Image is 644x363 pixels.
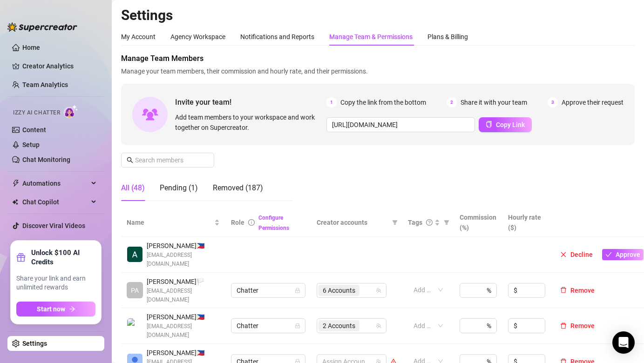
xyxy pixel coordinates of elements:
[319,320,359,331] span: 2 Accounts
[147,322,220,340] span: [EMAIL_ADDRESS][DOMAIN_NAME]
[22,222,85,229] a: Discover Viral Videos
[127,318,142,334] img: Aiza Bayas
[22,340,47,347] a: Settings
[392,220,398,225] span: filter
[319,285,359,296] span: 6 Accounts
[7,22,77,32] img: logo-BBDzfeDw.svg
[175,112,323,133] span: Add team members to your workspace and work together on Supercreator.
[329,32,413,42] div: Manage Team & Permissions
[376,323,381,329] span: team
[616,251,640,258] span: Approve
[231,219,244,226] span: Role
[22,126,46,134] a: Content
[31,248,95,267] strong: Unlock $100 AI Credits
[22,156,70,163] a: Chat Monitoring
[237,319,300,333] span: Chatter
[317,217,388,228] span: Creator accounts
[248,219,255,226] span: info-circle
[376,288,381,293] span: team
[560,251,567,258] span: close
[147,287,220,304] span: [EMAIL_ADDRESS][DOMAIN_NAME]
[131,285,139,296] span: PA
[22,195,88,209] span: Chat Copilot
[447,97,457,108] span: 2
[454,208,502,237] th: Commission (%)
[127,157,133,163] span: search
[556,249,597,260] button: Decline
[323,321,355,331] span: 2 Accounts
[121,208,225,237] th: Name
[602,249,644,260] button: Approve
[147,276,220,287] span: [PERSON_NAME] 🏳️
[560,323,567,329] span: delete
[12,199,18,205] img: Chat Copilot
[37,305,65,313] span: Start now
[16,302,95,316] button: Start nowarrow-right
[461,97,527,108] span: Share it with your team
[16,253,26,262] span: gift
[295,288,300,293] span: lock
[390,215,400,229] span: filter
[127,247,142,262] img: Aviyah Agustin
[556,285,598,296] button: Remove
[16,274,95,292] span: Share your link and earn unlimited rewards
[147,251,220,269] span: [EMAIL_ADDRESS][DOMAIN_NAME]
[605,251,612,258] span: check
[442,215,451,229] span: filter
[175,96,326,108] span: Invite your team!
[147,312,220,322] span: [PERSON_NAME] 🇵🇭
[548,97,558,108] span: 3
[570,251,593,258] span: Decline
[408,217,422,228] span: Tags
[326,97,337,108] span: 1
[64,105,78,118] img: AI Chatter
[570,287,595,294] span: Remove
[135,155,201,165] input: Search members
[556,320,598,331] button: Remove
[121,7,635,24] h2: Settings
[444,220,449,225] span: filter
[147,241,220,251] span: [PERSON_NAME] 🇵🇭
[121,53,635,64] span: Manage Team Members
[213,182,263,194] div: Removed (187)
[69,306,75,312] span: arrow-right
[147,348,220,358] span: [PERSON_NAME] 🇵🇭
[502,208,551,237] th: Hourly rate ($)
[121,66,635,76] span: Manage your team members, their commission and hourly rate, and their permissions.
[612,331,635,354] div: Open Intercom Messenger
[479,117,532,132] button: Copy Link
[22,176,88,191] span: Automations
[427,32,468,42] div: Plans & Billing
[340,97,426,108] span: Copy the link from the bottom
[240,32,314,42] div: Notifications and Reports
[22,59,97,74] a: Creator Analytics
[13,108,60,117] span: Izzy AI Chatter
[160,182,198,194] div: Pending (1)
[323,285,355,296] span: 6 Accounts
[22,141,40,148] a: Setup
[496,121,525,128] span: Copy Link
[121,32,156,42] div: My Account
[295,323,300,329] span: lock
[22,81,68,88] a: Team Analytics
[121,182,145,194] div: All (48)
[170,32,225,42] div: Agency Workspace
[426,219,433,226] span: question-circle
[127,217,212,228] span: Name
[22,44,40,51] a: Home
[258,215,289,231] a: Configure Permissions
[237,283,300,297] span: Chatter
[560,287,567,293] span: delete
[562,97,624,108] span: Approve their request
[12,180,20,187] span: thunderbolt
[486,121,492,128] span: copy
[570,322,595,329] span: Remove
